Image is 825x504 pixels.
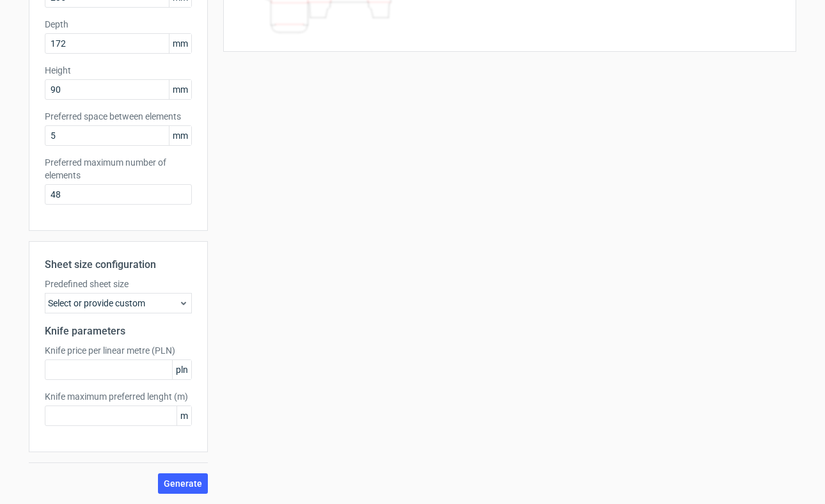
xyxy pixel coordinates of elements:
[172,360,191,379] span: pln
[45,64,192,77] label: Height
[45,278,192,290] label: Predefined sheet size
[45,257,192,272] h2: Sheet size configuration
[45,344,192,357] label: Knife price per linear metre (PLN)
[169,80,191,99] span: mm
[45,156,192,182] label: Preferred maximum number of elements
[45,390,192,403] label: Knife maximum preferred lenght (m)
[169,126,191,145] span: mm
[45,110,192,123] label: Preferred space between elements
[177,406,191,425] span: m
[45,18,192,31] label: Depth
[164,479,202,488] span: Generate
[45,293,192,313] div: Select or provide custom
[169,34,191,53] span: mm
[158,473,208,494] button: Generate
[45,324,192,339] h2: Knife parameters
